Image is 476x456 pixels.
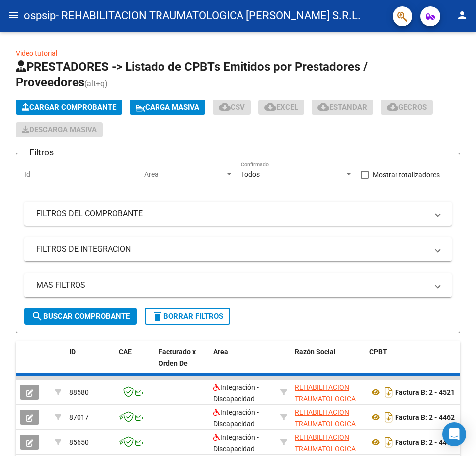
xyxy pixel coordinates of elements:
[317,103,367,112] span: Estandar
[24,273,452,297] mat-expansion-panel-header: MAS FILTROS
[241,170,260,178] span: Todos
[24,202,452,226] mat-expansion-panel-header: FILTROS DEL COMPROBANTE
[213,348,228,356] span: Area
[69,438,89,446] span: 85650
[155,341,209,385] datatable-header-cell: Facturado x Orden De
[69,348,76,356] span: ID
[317,101,329,113] mat-icon: cloud_download
[119,348,132,356] span: CAE
[16,60,368,89] span: PRESTADORES -> Listado de CPBTs Emitidos por Prestadores / Proveedores
[69,388,89,396] span: 88580
[136,103,199,112] span: Carga Masiva
[115,341,155,385] datatable-header-cell: CAE
[16,122,103,137] button: Descarga Masiva
[24,308,137,325] button: Buscar Comprobante
[295,432,361,453] div: 30714155446
[291,341,365,385] datatable-header-cell: Razón Social
[145,308,230,325] button: Borrar Filtros
[16,49,57,57] a: Video tutorial
[213,383,259,403] span: Integración - Discapacidad
[22,125,97,134] span: Descarga Masiva
[8,9,20,21] mat-icon: menu
[130,100,205,115] button: Carga Masiva
[213,100,251,115] button: CSV
[16,100,122,115] button: Cargar Comprobante
[295,408,356,439] span: REHABILITACION TRAUMATOLOGICA MOYA S.R.L.
[295,383,356,414] span: REHABILITACION TRAUMATOLOGICA MOYA S.R.L.
[295,407,361,428] div: 30714155446
[387,103,427,112] span: Gecros
[144,170,225,179] span: Area
[213,433,259,453] span: Integración - Discapacidad
[31,310,43,322] mat-icon: search
[213,408,259,428] span: Integración - Discapacidad
[159,348,196,367] span: Facturado x Orden De
[381,100,433,115] button: Gecros
[264,101,276,113] mat-icon: cloud_download
[258,100,304,115] button: EXCEL
[36,280,428,291] mat-panel-title: MAS FILTROS
[373,169,440,181] span: Mostrar totalizadores
[24,237,452,261] mat-expansion-panel-header: FILTROS DE INTEGRACION
[369,348,387,356] span: CPBT
[31,312,130,321] span: Buscar Comprobante
[312,100,373,115] button: Estandar
[382,409,395,425] i: Descargar documento
[365,341,470,385] datatable-header-cell: CPBT
[24,5,56,27] span: ospsip
[24,146,59,159] h3: Filtros
[16,122,103,137] app-download-masive: Descarga masiva de comprobantes (adjuntos)
[395,438,455,446] strong: Factura B: 2 - 4409
[22,103,116,112] span: Cargar Comprobante
[442,422,466,446] div: Open Intercom Messenger
[387,101,398,113] mat-icon: cloud_download
[395,413,455,421] strong: Factura B: 2 - 4462
[36,244,428,255] mat-panel-title: FILTROS DE INTEGRACION
[395,388,455,396] strong: Factura B: 2 - 4521
[382,434,395,450] i: Descargar documento
[84,79,108,88] span: (alt+q)
[65,341,115,385] datatable-header-cell: ID
[209,341,276,385] datatable-header-cell: Area
[152,310,163,322] mat-icon: delete
[69,413,89,421] span: 87017
[456,9,468,21] mat-icon: person
[295,348,336,356] span: Razón Social
[382,384,395,400] i: Descargar documento
[152,312,223,321] span: Borrar Filtros
[264,103,298,112] span: EXCEL
[219,101,231,113] mat-icon: cloud_download
[36,208,428,219] mat-panel-title: FILTROS DEL COMPROBANTE
[295,382,361,403] div: 30714155446
[56,5,361,27] span: - REHABILITACION TRAUMATOLOGICA [PERSON_NAME] S.R.L.
[219,103,245,112] span: CSV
